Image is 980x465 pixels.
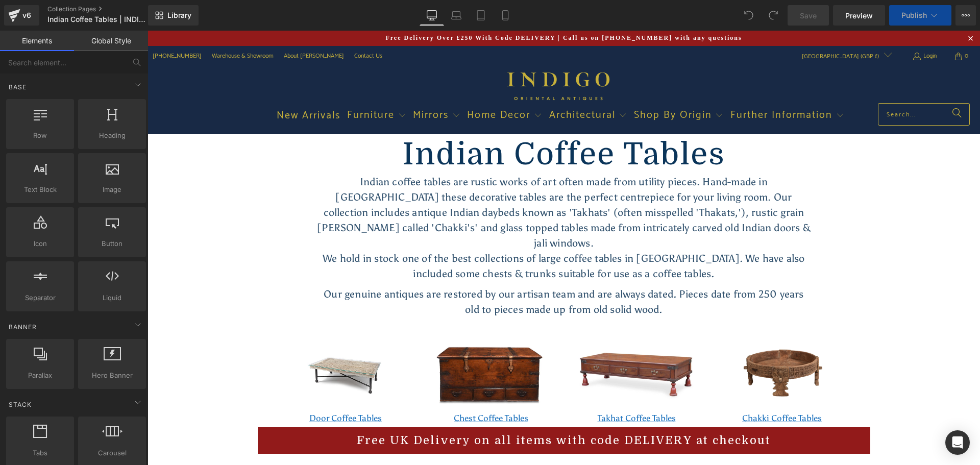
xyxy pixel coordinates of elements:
summary: Mirrors [265,72,313,99]
a: Collection Pages [47,5,165,13]
img: Iron Bound Teak Chest from Saurashtra - 19thC | Indigo Antiques [271,300,416,381]
a: Login [765,19,789,32]
span: Separator [9,292,71,303]
strong: Free Delivery Over £250 With Code DELIVERY | Call us on [PHONE_NUMBER] with any questions [238,4,594,11]
a: Chakki Coffee Tables [562,381,707,394]
span: Tabs [9,448,71,458]
h1: Indian Coffee Tables [110,111,723,136]
span: Icon [9,238,71,249]
span: Button [81,238,143,249]
summary: Furniture [200,72,259,99]
span: Indian Coffee Tables | INDIGO ANTIQUES [47,15,145,23]
span: Carousel [81,448,143,458]
a: About [PERSON_NAME] [136,19,197,32]
nav: Translation missing: en.navigation.header.main_nav [129,72,697,99]
span: Heading [81,130,143,141]
button: [GEOGRAPHIC_DATA] (GBP £) [646,15,744,36]
span: Text Block [9,184,71,195]
button: Redo [763,5,783,26]
span: Banner [8,322,38,332]
button: Search [797,72,822,95]
span: 0 [815,15,823,36]
img: Indigo Antiques [359,41,463,70]
a: New Library [148,5,199,26]
span: Shop By Origin [486,76,565,93]
span: Publish [901,11,927,19]
span: Door Coffee Tables [162,381,234,394]
span: Takhat Coffee Tables [450,381,528,394]
span: Further Information [583,76,685,93]
a: 0 [797,15,832,36]
a: [PHONE_NUMBER] [5,19,54,32]
a: Chest Coffee Tables [271,381,416,394]
span: Liquid [81,292,143,303]
span: Image [81,184,143,195]
a: Mobile [493,5,518,26]
a: Global Style [74,31,148,51]
summary: Shop By Origin [486,72,576,99]
span: New Arrivals [129,77,193,93]
a: Door Coffee Tables [126,381,271,394]
button: Undo [739,5,759,26]
input: Search... [730,72,822,95]
span: Base [8,82,28,92]
summary: Further Information [583,72,697,99]
span: Stack [8,400,33,409]
summary: Home Decor [320,72,395,99]
a: Takhat Coffee Tables [416,381,562,394]
div: Open Intercom Messenger [945,430,970,455]
p: Indian coffee tables are rustic works of art often made from utility pieces. Hand-made in [GEOGRA... [169,143,664,220]
span: Furniture [200,76,247,93]
span: Save [800,10,817,21]
p: We hold in stock one of the best collections of large coffee tables in [GEOGRAPHIC_DATA]. We have... [169,220,664,251]
span: Our genuine antiques are restored by our artisan team and are always dated. Pieces date from 250 ... [176,257,656,285]
button: Publish [889,5,951,26]
span: Chakki Coffee Tables [595,381,674,394]
summary: Architectural [402,72,480,99]
a: Warehouse & Showroom [64,19,126,32]
a: New Arrivals [129,73,193,98]
a: Laptop [444,5,469,26]
a: v6 [4,5,39,26]
button: More [955,5,976,26]
span: Home Decor [320,76,383,93]
span: Mirrors [265,76,301,93]
span: Parallax [9,370,71,381]
span: Library [167,11,191,20]
a: Preview [833,5,885,26]
a: Desktop [420,5,444,26]
h4: Free UK Delivery on all items with code DELIVERY at checkout [110,399,723,421]
a: Contact Us [207,19,235,32]
span: Architectural [402,76,468,93]
span: Row [9,130,71,141]
img: Painted Indian Chests. This antique painted Indian chest is glorious. [126,300,271,381]
span: Preview [845,10,873,21]
span: Chest Coffee Tables [306,381,381,394]
span: Hero Banner [81,370,143,381]
div: v6 [20,9,33,22]
a: Tablet [469,5,493,26]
